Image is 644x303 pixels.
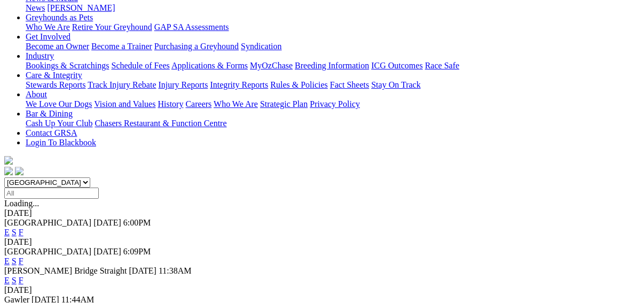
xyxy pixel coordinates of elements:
[310,99,360,108] a: Privacy Policy
[26,119,92,128] a: Cash Up Your Club
[26,90,47,99] a: About
[241,42,281,51] a: Syndication
[19,228,23,237] a: F
[4,266,127,275] span: [PERSON_NAME] Bridge Straight
[4,218,91,227] span: [GEOGRAPHIC_DATA]
[154,42,239,51] a: Purchasing a Greyhound
[26,128,77,137] a: Contact GRSA
[26,22,70,32] a: Who We Are
[26,119,640,128] div: Bar & Dining
[4,285,640,295] div: [DATE]
[26,138,96,147] a: Login To Blackbook
[26,51,54,60] a: Industry
[330,80,369,89] a: Fact Sheets
[425,61,459,70] a: Race Safe
[4,167,13,175] img: facebook.svg
[185,99,211,108] a: Careers
[371,61,422,70] a: ICG Outcomes
[95,119,226,128] a: Chasers Restaurant & Function Centre
[12,228,17,237] a: S
[4,237,640,247] div: [DATE]
[371,80,420,89] a: Stay On Track
[171,61,248,70] a: Applications & Forms
[158,99,183,108] a: History
[19,276,23,285] a: F
[4,228,10,237] a: E
[26,42,640,51] div: Get Involved
[26,61,109,70] a: Bookings & Scratchings
[26,80,85,89] a: Stewards Reports
[123,247,151,256] span: 6:09PM
[15,167,23,175] img: twitter.svg
[12,276,17,285] a: S
[26,61,640,71] div: Industry
[26,22,640,32] div: Greyhounds as Pets
[26,71,82,80] a: Care & Integrity
[93,247,121,256] span: [DATE]
[214,99,258,108] a: Who We Are
[72,22,152,32] a: Retire Your Greyhound
[158,80,208,89] a: Injury Reports
[4,199,39,208] span: Loading...
[26,32,70,41] a: Get Involved
[88,80,156,89] a: Track Injury Rebate
[295,61,369,70] a: Breeding Information
[250,61,293,70] a: MyOzChase
[26,3,640,13] div: News & Media
[4,188,99,199] input: Select date
[210,80,268,89] a: Integrity Reports
[4,276,10,285] a: E
[19,257,23,266] a: F
[26,42,89,51] a: Become an Owner
[12,257,17,266] a: S
[129,266,156,275] span: [DATE]
[4,247,91,256] span: [GEOGRAPHIC_DATA]
[26,99,640,109] div: About
[47,3,115,12] a: [PERSON_NAME]
[26,109,73,118] a: Bar & Dining
[4,208,640,218] div: [DATE]
[91,42,152,51] a: Become a Trainer
[26,99,92,108] a: We Love Our Dogs
[111,61,169,70] a: Schedule of Fees
[26,13,93,22] a: Greyhounds as Pets
[26,3,45,12] a: News
[26,80,640,90] div: Care & Integrity
[270,80,328,89] a: Rules & Policies
[4,257,10,266] a: E
[94,99,155,108] a: Vision and Values
[159,266,192,275] span: 11:38AM
[93,218,121,227] span: [DATE]
[260,99,308,108] a: Strategic Plan
[123,218,151,227] span: 6:00PM
[154,22,229,32] a: GAP SA Assessments
[4,156,13,165] img: logo-grsa-white.png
